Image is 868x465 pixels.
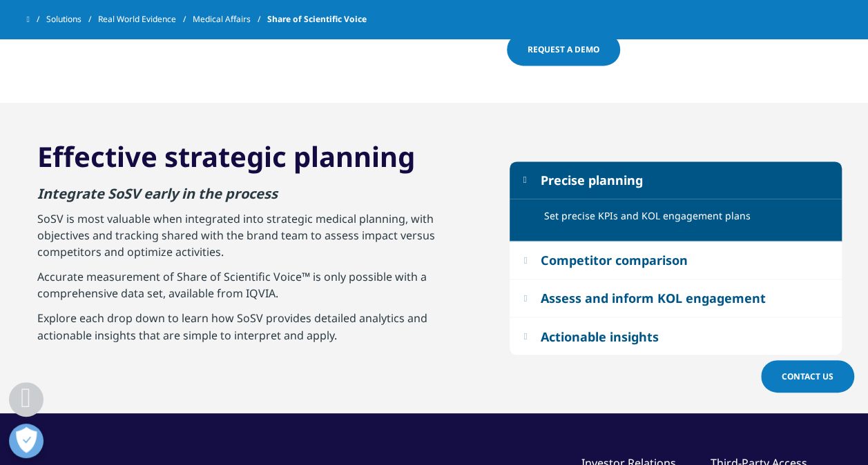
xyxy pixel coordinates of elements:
[540,328,658,344] div: Actionable insights
[98,7,193,32] a: Real World Evidence
[540,172,642,188] div: Precise planning
[37,210,479,268] p: SoSV is most valuable when integrated into strategic medical planning, with objectives and tracki...
[9,424,44,458] button: Open Preferences
[782,370,833,382] span: Contact Us
[37,268,479,310] p: Accurate measurement of Share of Scientific Voice™ is only possible with a comprehensive data set...
[510,241,842,279] button: Competitor comparison
[761,360,854,393] a: Contact Us
[37,184,278,203] strong: Integrate SoSV early in the process
[193,7,267,32] a: Medical Affairs
[544,209,831,230] p: Set precise KPIs and KOL engagement plans
[37,137,415,186] h2: Effective strategic planning
[510,279,842,317] button: Assess and inform KOL engagement
[37,310,479,351] p: Explore each drop down to learn how SoSV provides detailed analytics and actionable insights that...
[46,7,98,32] a: Solutions
[528,43,599,55] span: Request a demo
[510,161,842,199] button: Precise planning
[540,252,687,268] div: Competitor comparison
[507,33,620,66] a: Request a demo
[540,290,765,306] div: Assess and inform KOL engagement
[267,7,367,32] span: Share of Scientific Voice
[510,317,842,355] button: Actionable insights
